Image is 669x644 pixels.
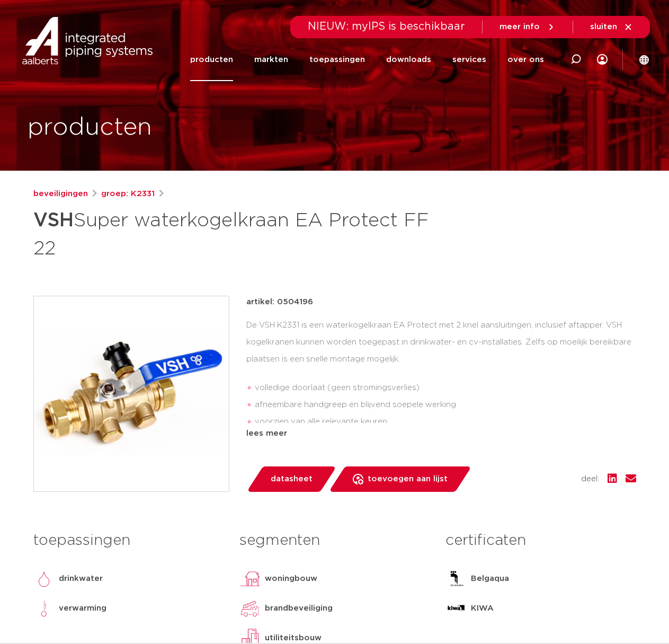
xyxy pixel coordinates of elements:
p: brandbeveiliging [265,602,333,615]
a: sluiten [590,22,633,32]
li: afneembare handgreep en blijvend soepele werking [255,396,636,413]
img: verwarming [33,598,55,619]
p: Belgaqua [471,572,509,585]
h1: Super waterkogelkraan EA Protect FF 22 [33,205,431,262]
a: beveiligingen [33,188,88,200]
h3: segmenten [239,530,430,551]
h1: producten [28,111,152,145]
li: voorzien van alle relevante keuren [255,413,636,430]
span: meer info [499,23,540,31]
span: sluiten [590,23,617,31]
p: KIWA [471,602,494,615]
div: De VSH K2331 is een waterkogelkraan EA Protect met 2 knel aansluitingen, inclusief aftapper. VSH ... [246,317,636,423]
li: volledige doorlaat (geen stromingsverlies) [255,380,636,396]
a: producten [190,38,233,81]
a: toepassingen [309,38,365,81]
img: woningbouw [239,568,261,589]
a: over ons [507,38,544,81]
a: services [452,38,486,81]
img: KIWA [445,598,467,619]
h3: certificaten [445,530,636,551]
a: meer info [499,22,556,32]
h3: toepassingen [33,530,224,551]
img: Product Image for VSH Super waterkogelkraan EA Protect FF 22 [34,296,229,491]
p: drinkwater [59,572,103,585]
strong: VSH [33,211,74,230]
span: deel: [581,473,599,486]
img: brandbeveiliging [239,598,261,619]
img: drinkwater [33,568,55,589]
nav: Menu [190,38,544,81]
div: lees meer [246,427,636,440]
p: artikel: 0504196 [246,296,313,308]
span: toevoegen aan lijst [368,471,448,488]
a: markten [254,38,288,81]
a: groep: K2331 [101,188,155,200]
a: datasheet [246,466,336,492]
img: Belgaqua [445,568,467,589]
a: downloads [386,38,431,81]
span: datasheet [271,471,313,488]
p: verwarming [59,602,106,615]
div: my IPS [597,38,608,81]
span: NIEUW: myIPS is beschikbaar [308,21,465,32]
p: woningbouw [265,572,317,585]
